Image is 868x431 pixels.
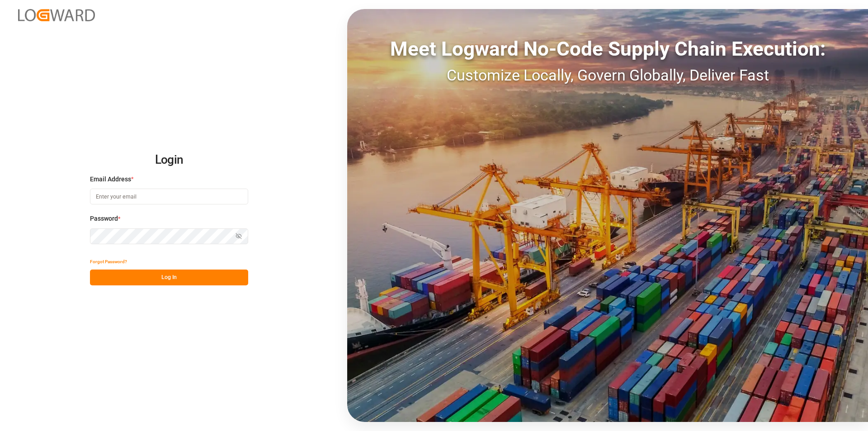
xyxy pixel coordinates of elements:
[90,146,248,175] h2: Login
[90,189,248,204] input: Enter your email
[347,34,868,64] div: Meet Logward No-Code Supply Chain Execution:
[90,175,131,184] span: Email Address
[90,270,248,285] button: Log In
[90,254,127,270] button: Forgot Password?
[18,9,95,21] img: Logward_new_orange.png
[347,64,868,87] div: Customize Locally, Govern Globally, Deliver Fast
[90,214,118,223] span: Password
